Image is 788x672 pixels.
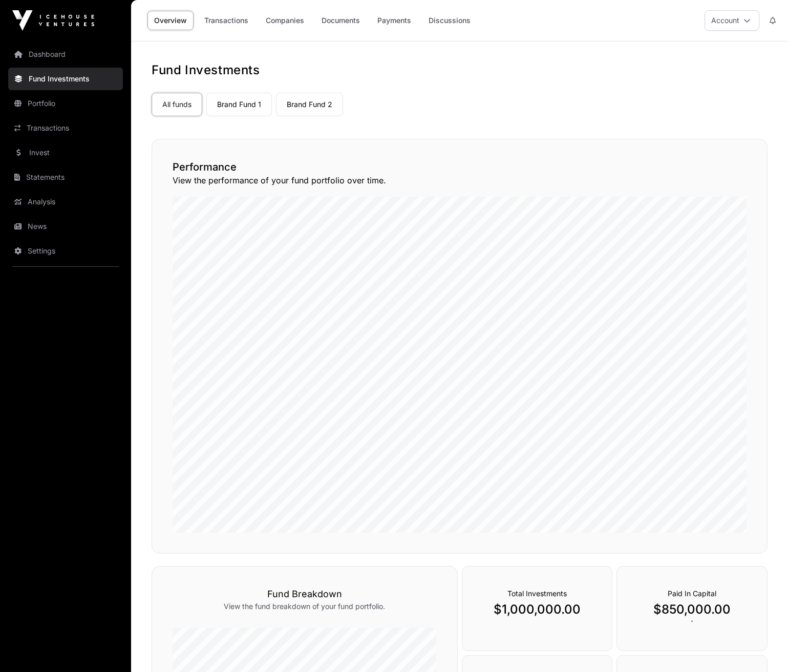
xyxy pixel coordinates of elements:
[737,623,788,672] iframe: Chat Widget
[507,589,567,598] span: Total Investments
[206,93,272,116] a: Brand Fund 1
[483,601,592,618] p: $1,000,000.00
[8,141,123,164] a: Invest
[8,92,123,115] a: Portfolio
[152,93,202,116] a: All funds
[637,601,747,618] p: $850,000.00
[147,11,194,30] a: Overview
[315,11,367,30] a: Documents
[8,43,123,66] a: Dashboard
[12,10,94,31] img: Icehouse Ventures Logo
[173,601,437,612] p: View the fund breakdown of your fund portfolio.
[616,566,768,651] div: `
[173,174,747,186] p: View the performance of your fund portfolio over time.
[8,68,123,90] a: Fund Investments
[198,11,255,30] a: Transactions
[371,11,418,30] a: Payments
[173,587,437,601] h3: Fund Breakdown
[8,166,123,188] a: Statements
[259,11,311,30] a: Companies
[8,240,123,262] a: Settings
[8,117,123,139] a: Transactions
[276,93,343,116] a: Brand Fund 2
[422,11,477,30] a: Discussions
[8,191,123,213] a: Analysis
[8,215,123,238] a: News
[668,589,716,598] span: Paid In Capital
[705,10,759,31] button: Account
[152,62,768,78] h1: Fund Investments
[173,160,747,174] h2: Performance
